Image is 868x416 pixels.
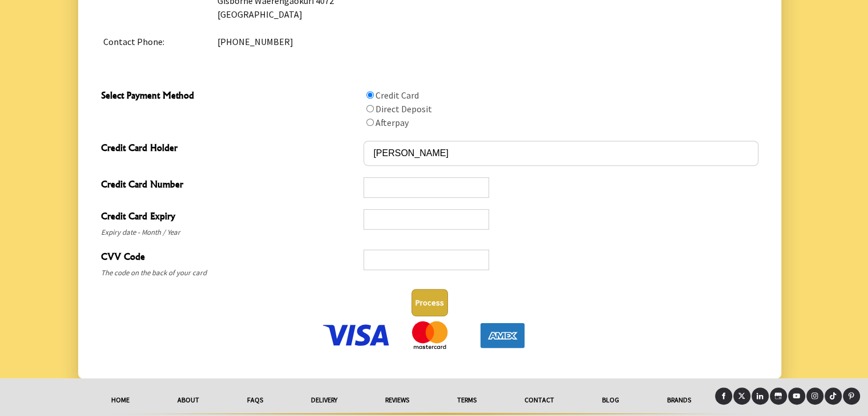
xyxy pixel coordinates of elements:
[101,177,358,194] span: Credit Card Number
[394,321,465,349] img: We Accept MasterCard
[578,388,643,413] a: Blog
[376,103,432,115] label: Direct Deposit
[843,388,860,405] a: Pinterest
[366,91,374,99] input: Select Payment Method
[321,321,392,349] img: We Accept Visa
[433,388,500,413] a: Terms
[101,226,358,239] span: Expiry date - Month / Year
[825,388,842,405] a: Tiktok
[366,105,374,112] input: Select Payment Method
[223,388,287,413] a: FAQs
[376,117,409,128] label: Afterpay
[154,388,223,413] a: About
[87,388,154,413] a: HOME
[788,388,805,405] a: Youtube
[101,250,358,266] span: CVV Code
[211,28,763,55] td: [PHONE_NUMBER]
[733,388,750,405] a: X (Twitter)
[101,266,358,280] span: The code on the back of your card
[369,182,484,193] iframe: Campo de entrada seguro del número de tarjeta
[369,255,484,266] iframe: Campo de entrada seguro para el CVC
[376,89,419,101] label: Credit Card
[806,388,823,405] a: Instagram
[752,388,769,405] a: LinkedIn
[643,388,715,413] a: Brands
[101,88,358,105] span: Select Payment Method
[101,209,358,226] span: Credit Card Expiry
[287,388,361,413] a: delivery
[361,388,433,413] a: reviews
[96,28,211,55] td: Contact Phone:
[369,214,484,225] iframe: Campo de entrada seguro de la fecha de caducidad
[411,289,448,316] button: Process
[366,119,374,126] input: Select Payment Method
[500,388,578,413] a: Contact
[101,141,358,157] span: Credit Card Holder
[364,141,758,166] input: Credit Card Holder
[715,388,732,405] a: Facebook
